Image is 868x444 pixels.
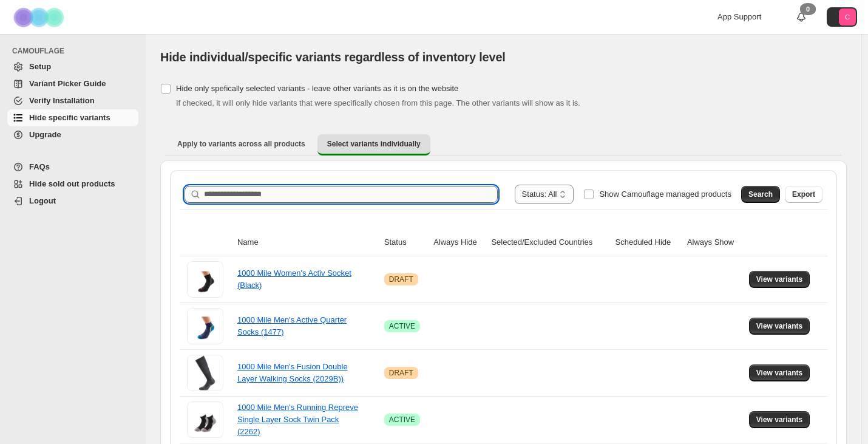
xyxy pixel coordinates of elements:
[29,96,95,105] span: Verify Installation
[7,159,138,176] a: FAQs
[683,229,745,256] th: Always Show
[237,403,358,436] a: 1000 Mile Men's Running Repreve Single Layer Sock Twin Pack (2262)
[29,130,61,139] span: Upgrade
[749,364,810,381] button: View variants
[160,50,506,64] span: Hide individual/specific variants regardless of inventory level
[430,229,487,256] th: Always Hide
[237,268,351,290] a: 1000 Mile Women's Activ Socket (Black)
[12,46,140,56] span: CAMOUFLAGE
[845,13,850,21] text: C
[176,84,458,93] span: Hide only spefically selected variants - leave other variants as it is on the website
[389,275,413,284] span: DRAFT
[237,315,347,336] a: 1000 Mile Men's Active Quarter Socks (1477)
[168,134,315,154] button: Apply to variants across all products
[29,79,106,88] span: Variant Picker Guide
[187,401,223,438] img: 1000 Mile Men's Running Repreve Single Layer Sock Twin Pack (2262)
[7,92,138,109] a: Verify Installation
[29,162,50,171] span: FAQs
[827,7,857,27] button: Avatar with initials C
[317,134,430,155] button: Select variants individually
[795,11,807,23] a: 0
[29,179,115,188] span: Hide sold out products
[29,113,110,122] span: Hide specific variants
[237,362,348,383] a: 1000 Mile Men's Fusion Double Layer Walking Socks (2029B))
[7,58,138,75] a: Setup
[7,75,138,92] a: Variant Picker Guide
[177,139,305,149] span: Apply to variants across all products
[749,271,810,288] button: View variants
[234,229,381,256] th: Name
[741,186,780,203] button: Search
[7,126,138,143] a: Upgrade
[756,368,803,378] span: View variants
[187,261,223,298] img: 1000 Mile Women's Activ Socket (Black)
[187,308,223,344] img: 1000 Mile Men's Active Quarter Socks (1477)
[7,176,138,193] a: Hide sold out products
[756,321,803,331] span: View variants
[749,318,810,335] button: View variants
[792,190,815,199] span: Export
[176,98,580,108] span: If checked, it will only hide variants that were specifically chosen from this page. The other va...
[381,229,430,256] th: Status
[749,411,810,428] button: View variants
[717,12,761,21] span: App Support
[785,186,822,203] button: Export
[327,139,421,149] span: Select variants individually
[839,9,856,26] span: Avatar with initials C
[599,190,731,199] span: Show Camouflage managed products
[10,1,70,34] img: Camouflage
[29,62,51,71] span: Setup
[29,196,56,205] span: Logout
[756,275,803,284] span: View variants
[389,368,413,378] span: DRAFT
[612,229,683,256] th: Scheduled Hide
[487,229,611,256] th: Selected/Excluded Countries
[756,415,803,425] span: View variants
[800,3,816,15] div: 0
[389,321,415,331] span: ACTIVE
[7,109,138,126] a: Hide specific variants
[7,193,138,210] a: Logout
[187,355,223,391] img: 1000 Mile Men's Fusion Double Layer Walking Socks (2029B))
[748,190,773,199] span: Search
